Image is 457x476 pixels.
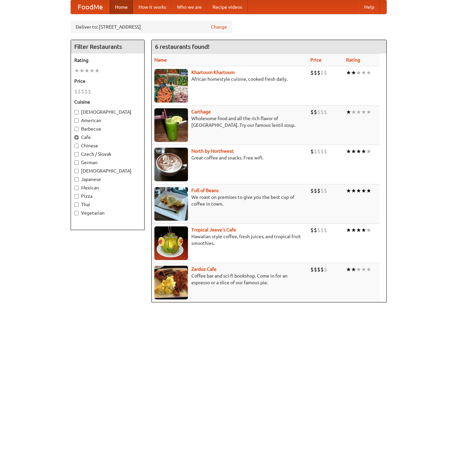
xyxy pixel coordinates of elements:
[191,148,234,154] b: North by Northwest
[351,69,356,76] li: ★
[207,0,247,14] a: Recipe videos
[351,108,356,116] li: ★
[74,127,79,131] input: Barbecue
[351,148,356,155] li: ★
[366,266,371,273] li: ★
[324,148,327,155] li: $
[356,226,361,234] li: ★
[324,226,327,234] li: $
[310,148,314,155] li: $
[172,0,207,14] a: Who we are
[74,169,79,173] input: [DEMOGRAPHIC_DATA]
[320,69,324,76] li: $
[74,168,141,174] label: [DEMOGRAPHIC_DATA]
[79,67,84,74] li: ★
[74,210,141,216] label: Vegetarian
[361,69,366,76] li: ★
[74,109,141,115] label: [DEMOGRAPHIC_DATA]
[191,266,217,272] a: Zardoz Cafe
[74,211,79,215] input: Vegetarian
[154,76,305,82] p: African homestyle cuisine, cooked fresh daily.
[154,187,188,221] img: beans.jpg
[155,43,210,50] ng-pluralize: 6 restaurants found!
[346,108,351,116] li: ★
[74,144,79,148] input: Chinese
[351,187,356,194] li: ★
[74,110,79,114] input: [DEMOGRAPHIC_DATA]
[356,108,361,116] li: ★
[191,70,235,75] a: Khartoum Khartoum
[84,88,88,95] li: $
[361,108,366,116] li: ★
[74,118,79,123] input: American
[74,125,141,132] label: Barbecue
[310,226,314,234] li: $
[154,69,188,103] img: khartoum.jpg
[346,226,351,234] li: ★
[356,187,361,194] li: ★
[74,57,141,64] h5: Rating
[310,108,314,116] li: $
[324,108,327,116] li: $
[74,159,141,166] label: German
[361,226,366,234] li: ★
[154,115,305,129] p: Wholesome food and all the rich flavor of [GEOGRAPHIC_DATA]. Try our famous lentil soup.
[310,57,321,63] a: Price
[351,226,356,234] li: ★
[211,24,227,30] a: Change
[74,177,79,182] input: Japanese
[366,108,371,116] li: ★
[317,148,320,155] li: $
[71,0,110,14] a: FoodMe
[74,135,79,140] input: Cafe
[359,0,380,14] a: Help
[191,227,236,232] a: Tropical Jeeve's Cafe
[324,187,327,194] li: $
[74,203,79,207] input: Thai
[81,88,84,95] li: $
[317,187,320,194] li: $
[346,266,351,273] li: ★
[191,188,219,193] a: Full of Beans
[314,108,317,116] li: $
[74,186,79,190] input: Mexican
[74,151,141,157] label: Czech / Slovak
[317,108,320,116] li: $
[314,69,317,76] li: $
[356,148,361,155] li: ★
[88,88,91,95] li: $
[191,109,211,114] a: Carthage
[310,69,314,76] li: $
[361,266,366,273] li: ★
[154,148,188,181] img: north.jpg
[154,154,305,161] p: Great coffee and snacks. Free wifi.
[74,176,141,183] label: Japanese
[361,148,366,155] li: ★
[366,148,371,155] li: ★
[74,67,79,74] li: ★
[154,272,305,286] p: Coffee bar and sci-fi bookshop. Come in for an espresso or a slice of our famous pie.
[346,187,351,194] li: ★
[346,148,351,155] li: ★
[154,266,188,299] img: zardoz.jpg
[74,184,141,191] label: Mexican
[320,108,324,116] li: $
[317,266,320,273] li: $
[74,78,141,84] h5: Price
[346,69,351,76] li: ★
[154,108,188,142] img: carthage.jpg
[314,148,317,155] li: $
[324,266,327,273] li: $
[356,69,361,76] li: ★
[366,69,371,76] li: ★
[366,226,371,234] li: ★
[356,266,361,273] li: ★
[89,67,94,74] li: ★
[310,266,314,273] li: $
[320,266,324,273] li: $
[74,201,141,208] label: Thai
[133,0,172,14] a: How it works
[366,187,371,194] li: ★
[74,152,79,156] input: Czech / Slovak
